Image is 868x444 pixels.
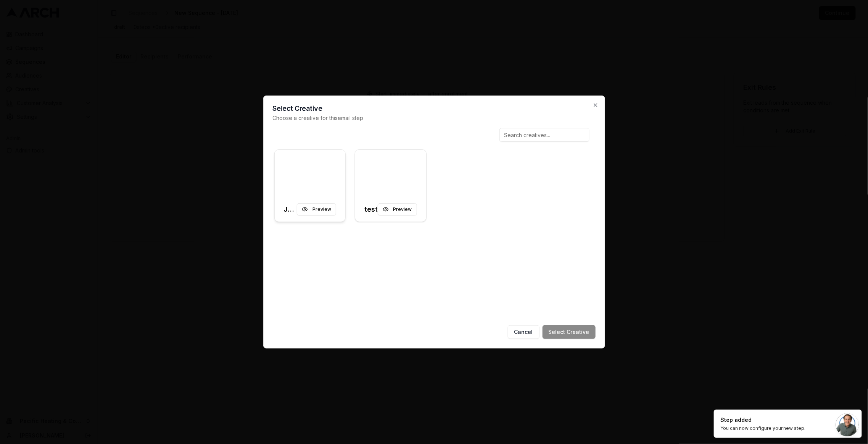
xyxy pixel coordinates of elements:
[508,325,539,339] button: Cancel
[297,203,336,216] button: Preview
[273,105,596,112] h2: Select Creative
[273,114,596,122] p: Choose a creative for this email step
[364,204,378,215] h3: test
[284,204,297,215] h3: Job completed
[499,128,589,142] input: Search creatives...
[378,203,417,216] button: Preview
